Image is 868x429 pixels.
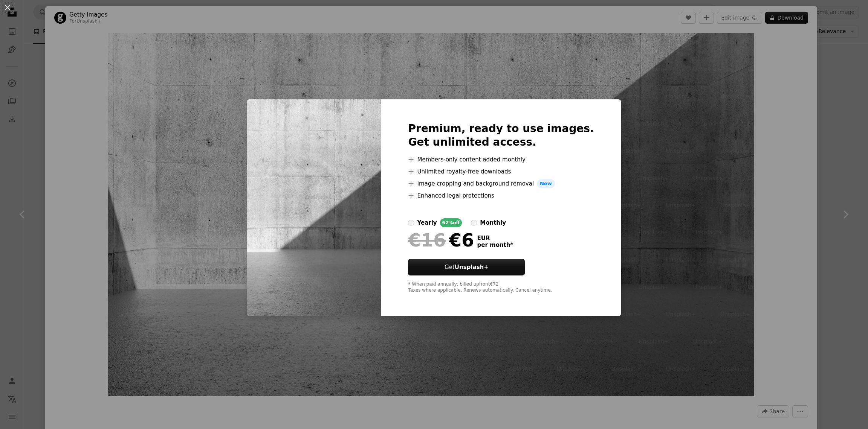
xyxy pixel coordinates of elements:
li: Image cropping and background removal [408,179,594,188]
strong: Unsplash+ [455,264,489,271]
span: €16 [408,230,446,250]
span: New [537,179,555,188]
div: yearly [417,218,437,227]
span: EUR [477,235,513,242]
li: Enhanced legal protections [408,191,594,200]
li: Members-only content added monthly [408,155,594,164]
img: premium_photo-1681400279564-729d7fde5f99 [247,99,381,316]
input: monthly [471,220,477,226]
span: per month * [477,242,513,248]
div: monthly [480,218,506,227]
div: * When paid annually, billed upfront €72 Taxes where applicable. Renews automatically. Cancel any... [408,281,594,294]
div: €6 [408,230,474,250]
button: GetUnsplash+ [408,259,525,275]
h2: Premium, ready to use images. Get unlimited access. [408,122,594,149]
input: yearly62%off [408,220,414,226]
div: 62% off [440,218,462,227]
li: Unlimited royalty-free downloads [408,167,594,176]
